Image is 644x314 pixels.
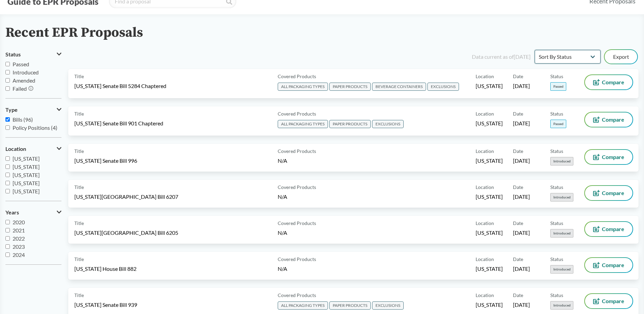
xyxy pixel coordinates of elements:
[13,155,40,162] span: [US_STATE]
[13,163,40,170] span: [US_STATE]
[513,229,530,237] span: [DATE]
[5,25,143,40] h2: Recent EPR Proposals
[605,50,637,64] button: Export
[476,147,494,155] span: Location
[278,265,287,272] span: N/A
[329,120,371,128] span: PAPER PRODUCTS
[5,51,21,57] span: Status
[13,77,35,84] span: Amended
[74,256,84,263] span: Title
[74,220,84,227] span: Title
[74,229,178,237] span: [US_STATE][GEOGRAPHIC_DATA] Bill 6205
[476,301,503,309] span: [US_STATE]
[5,107,18,113] span: Type
[550,193,573,202] span: Introduced
[5,78,10,83] input: Amended
[550,82,566,91] span: Passed
[476,193,503,200] span: [US_STATE]
[550,256,563,263] span: Status
[329,83,371,91] span: PAPER PRODUCTS
[476,265,503,273] span: [US_STATE]
[5,70,10,74] input: Introduced
[513,292,523,299] span: Date
[74,301,137,309] span: [US_STATE] Senate Bill 939
[278,184,316,191] span: Covered Products
[476,229,503,237] span: [US_STATE]
[74,82,166,90] span: [US_STATE] Senate Bill 5284 Chaptered
[550,265,573,274] span: Introduced
[278,73,316,80] span: Covered Products
[550,220,563,227] span: Status
[550,229,573,238] span: Introduced
[74,193,178,200] span: [US_STATE][GEOGRAPHIC_DATA] Bill 6207
[476,184,494,191] span: Location
[13,116,33,123] span: Bills (96)
[5,86,10,91] input: Failed
[278,120,328,128] span: ALL PACKAGING TYPES
[5,189,10,193] input: [US_STATE]
[5,244,10,249] input: 2023
[550,110,563,117] span: Status
[13,61,29,67] span: Passed
[5,104,61,116] button: Type
[513,82,530,90] span: [DATE]
[372,301,404,310] span: EXCLUSIONS
[13,219,25,225] span: 2020
[13,243,25,250] span: 2023
[278,301,328,310] span: ALL PACKAGING TYPES
[513,73,523,80] span: Date
[74,265,136,273] span: [US_STATE] House Bill 882
[513,147,523,155] span: Date
[5,173,10,177] input: [US_STATE]
[602,298,624,304] span: Compare
[602,190,624,196] span: Compare
[278,83,328,91] span: ALL PACKAGING TYPES
[476,157,503,164] span: [US_STATE]
[513,157,530,164] span: [DATE]
[278,147,316,155] span: Covered Products
[513,193,530,200] span: [DATE]
[585,75,632,89] button: Compare
[5,209,19,215] span: Years
[13,235,25,242] span: 2022
[13,69,39,75] span: Introduced
[476,82,503,90] span: [US_STATE]
[278,220,316,227] span: Covered Products
[513,184,523,191] span: Date
[550,73,563,80] span: Status
[476,120,503,127] span: [US_STATE]
[550,292,563,299] span: Status
[550,120,566,128] span: Passed
[427,83,459,91] span: EXCLUSIONS
[513,220,523,227] span: Date
[476,73,494,80] span: Location
[585,112,632,127] button: Compare
[472,53,531,61] div: Data current as of [DATE]
[550,147,563,155] span: Status
[13,85,27,92] span: Failed
[585,222,632,236] button: Compare
[513,120,530,127] span: [DATE]
[602,117,624,122] span: Compare
[74,120,163,127] span: [US_STATE] Senate Bill 901 Chaptered
[602,226,624,232] span: Compare
[74,292,84,299] span: Title
[74,157,137,164] span: [US_STATE] Senate Bill 996
[550,184,563,191] span: Status
[5,207,61,218] button: Years
[585,294,632,308] button: Compare
[513,265,530,273] span: [DATE]
[5,252,10,257] input: 2024
[372,120,404,128] span: EXCLUSIONS
[13,124,57,131] span: Policy Positions (4)
[278,157,287,164] span: N/A
[5,62,10,66] input: Passed
[329,301,371,310] span: PAPER PRODUCTS
[550,157,573,165] span: Introduced
[5,117,10,122] input: Bills (96)
[13,172,40,178] span: [US_STATE]
[74,147,84,155] span: Title
[278,229,287,236] span: N/A
[278,292,316,299] span: Covered Products
[5,220,10,224] input: 2020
